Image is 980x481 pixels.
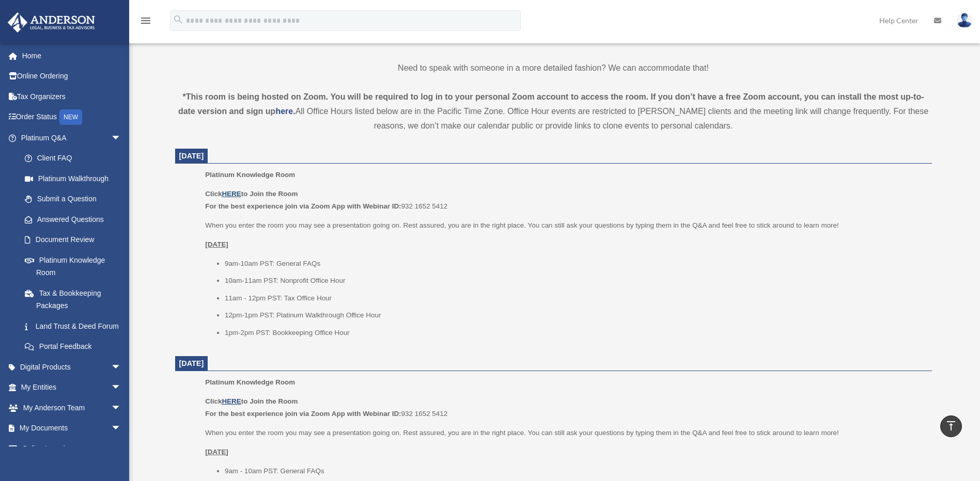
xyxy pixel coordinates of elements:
i: menu [139,14,152,27]
li: 9am - 10am PST: General FAQs [225,465,925,477]
a: Answered Questions [14,209,137,230]
a: Platinum Knowledge Room [14,250,132,283]
img: User Pic [957,13,972,28]
b: For the best experience join via Zoom App with Webinar ID: [205,410,401,418]
a: Portal Feedback [14,336,137,357]
span: arrow_drop_down [111,418,132,439]
li: 9am-10am PST: General FAQs [225,258,925,270]
a: Order StatusNEW [7,107,137,128]
li: 10am-11am PST: Nonprofit Office Hour [225,275,925,287]
span: arrow_drop_down [111,357,132,378]
span: Platinum Knowledge Room [205,171,295,179]
span: [DATE] [179,152,204,160]
strong: . [293,107,295,116]
span: arrow_drop_down [111,438,132,459]
p: When you enter the room you may see a presentation going on. Rest assured, you are in the right p... [205,427,924,439]
a: HERE [222,190,241,198]
a: Land Trust & Deed Forum [14,316,137,336]
a: vertical_align_top [940,415,962,437]
li: 12pm-1pm PST: Platinum Walkthrough Office Hour [225,309,925,322]
a: Home [7,45,137,66]
u: [DATE] [205,448,228,456]
span: arrow_drop_down [111,397,132,419]
p: 932 1652 5412 [205,188,924,212]
a: Digital Productsarrow_drop_down [7,357,137,377]
i: search [173,14,184,25]
a: Platinum Q&Aarrow_drop_down [7,127,137,148]
a: My Entitiesarrow_drop_down [7,377,137,398]
a: Tax & Bookkeeping Packages [14,283,137,316]
b: Click to Join the Room [205,397,298,405]
i: vertical_align_top [945,420,957,432]
div: NEW [59,109,82,125]
a: Client FAQ [14,148,137,169]
li: 11am - 12pm PST: Tax Office Hour [225,292,925,304]
a: HERE [222,397,241,405]
a: Tax Organizers [7,86,137,107]
span: [DATE] [179,359,204,367]
a: menu [139,18,152,27]
a: My Anderson Teamarrow_drop_down [7,397,137,418]
a: My Documentsarrow_drop_down [7,418,137,439]
p: 932 1652 5412 [205,395,924,420]
a: Online Learningarrow_drop_down [7,438,137,459]
span: arrow_drop_down [111,377,132,398]
li: 1pm-2pm PST: Bookkeeping Office Hour [225,327,925,339]
span: arrow_drop_down [111,127,132,149]
a: Online Ordering [7,66,137,87]
a: Platinum Walkthrough [14,168,137,189]
p: Need to speak with someone in a more detailed fashion? We can accommodate that! [175,61,932,75]
span: Platinum Knowledge Room [205,378,295,386]
p: When you enter the room you may see a presentation going on. Rest assured, you are in the right p... [205,219,924,232]
u: [DATE] [205,241,228,248]
b: Click to Join the Room [205,190,298,198]
div: All Office Hours listed below are in the Pacific Time Zone. Office Hour events are restricted to ... [175,90,932,133]
img: Anderson Advisors Platinum Portal [5,12,98,33]
a: Document Review [14,230,137,250]
b: For the best experience join via Zoom App with Webinar ID: [205,202,401,210]
a: Submit a Question [14,189,137,210]
a: here [275,107,293,116]
strong: *This room is being hosted on Zoom. You will be required to log in to your personal Zoom account ... [178,92,924,116]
